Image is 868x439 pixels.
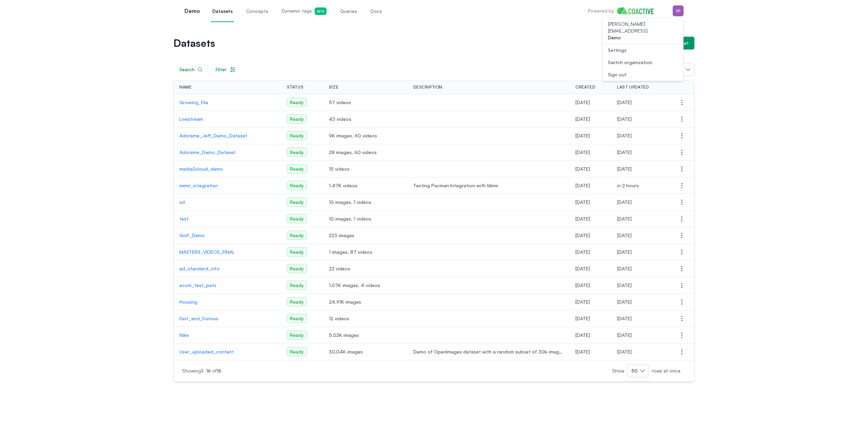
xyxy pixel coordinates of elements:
[206,368,211,374] span: 16
[617,249,632,255] span: Tuesday, December 5, 2023 at 3:45:59 AM PST
[612,367,627,374] span: Show
[217,368,221,374] span: 16
[617,199,632,205] span: Friday, January 17, 2025 at 3:32:42 AM PST
[179,332,276,339] p: Nike
[216,66,236,73] div: Filter
[617,116,632,122] span: Tuesday, July 1, 2025 at 9:13:05 AM PDT
[179,149,276,156] p: Adoreme_Demo_Dataset
[174,63,209,76] button: Search
[617,149,632,155] span: Tuesday, May 20, 2025 at 11:03:47 PM PDT
[287,181,307,190] span: Ready
[673,5,684,16] button: Menu for the logged in user
[329,232,403,239] span: 223 images
[179,232,276,239] p: Golf_Demo
[617,99,632,105] span: Tuesday, July 1, 2025 at 2:41:34 PM PDT
[287,98,307,107] span: Ready
[617,332,632,338] span: Tuesday, November 22, 2022 at 6:36:42 AM PST
[575,116,590,122] span: Saturday, June 28, 2025 at 12:42:26 AM PDT
[210,63,242,76] button: Filter
[179,66,203,73] div: Search
[329,199,403,206] span: 10 images, 1 videos
[329,166,403,172] span: 15 videos
[179,132,276,139] p: Adoreme_Jeff_Demo_Dataset
[588,7,614,14] p: Powered by
[287,347,307,356] span: Ready
[575,199,590,205] span: Tuesday, December 17, 2024 at 6:18:25 PM PST
[179,249,276,255] a: MASTERS_VIDEOS_FINAL
[287,281,307,290] span: Ready
[329,265,403,272] span: 22 videos
[617,84,649,90] span: Last Updated
[282,7,327,15] span: Dynamic tags
[608,59,652,66] div: Switch organization
[329,149,403,156] span: 28 images, 60 videos
[287,297,307,306] span: Ready
[179,282,276,289] a: ecom_test_pets
[617,183,639,188] span: Wednesday, August 13, 2025 at 4:44:35 PM PDT
[179,182,276,189] a: mimir_integration
[179,265,276,272] a: ad_standard_info
[179,299,276,305] a: Housing
[287,131,307,140] span: Ready
[212,368,221,374] span: of
[575,299,590,305] span: Thursday, August 17, 2023 at 9:34:27 PM PDT
[287,214,307,223] span: Ready
[617,232,632,238] span: Tuesday, December 5, 2023 at 5:00:52 AM PST
[575,84,595,90] span: Created
[575,216,590,222] span: Tuesday, December 17, 2024 at 6:16:55 PM PST
[329,348,403,355] span: 30.04K images
[287,247,307,256] span: Ready
[246,8,268,15] span: Concepts
[575,249,590,255] span: Tuesday, December 5, 2023 at 2:50:19 AM PST
[617,316,632,321] span: Wednesday, May 24, 2023 at 1:47:46 AM PDT
[179,84,192,90] span: Name
[179,348,276,355] a: User_uploaded_content
[329,84,338,90] span: Size
[179,315,276,322] a: Fast_and_Furious
[617,216,632,222] span: Tuesday, December 17, 2024 at 6:52:26 PM PST
[575,183,590,188] span: Thursday, January 30, 2025 at 1:01:33 AM PST
[287,231,307,240] span: Ready
[179,199,276,206] a: sd
[575,349,590,355] span: Tuesday, October 18, 2022 at 8:56:10 PM PDT
[617,299,632,305] span: Thursday, August 17, 2023 at 10:53:46 PM PDT
[575,232,590,238] span: Tuesday, December 5, 2023 at 4:27:02 AM PST
[329,182,403,189] span: 1.47K videos
[603,44,683,56] a: Settings
[575,149,590,155] span: Tuesday, May 20, 2025 at 10:10:19 PM PDT
[287,114,307,123] span: Ready
[179,116,276,122] p: Livestream
[329,282,403,289] span: 1.07K images, 4 videos
[617,282,632,288] span: Friday, December 1, 2023 at 12:21:53 AM PST
[179,215,276,222] a: test
[575,282,590,288] span: Thursday, November 30, 2023 at 11:18:04 PM PST
[617,7,659,14] img: Home
[617,349,632,355] span: Tuesday, October 18, 2022 at 11:22:45 PM PDT
[329,332,403,339] span: 5.02K images
[631,367,638,374] span: 50
[617,266,632,271] span: Friday, December 1, 2023 at 5:10:52 PM PST
[179,166,276,172] p: media2cloud_demo
[575,166,590,172] span: Monday, May 19, 2025 at 1:18:31 AM PDT
[413,182,565,189] span: Testing Pacman Integration with Mimir
[184,7,200,15] p: Demo
[603,56,683,69] button: Switch organization
[287,148,307,157] span: Ready
[329,215,403,222] span: 10 images, 1 videos
[627,364,649,377] button: 50
[575,332,590,338] span: Tuesday, November 22, 2022 at 5:48:45 AM PST
[575,133,590,138] span: Tuesday, May 20, 2025 at 11:26:48 PM PDT
[617,166,632,172] span: Wednesday, May 21, 2025 at 7:20:40 AM PDT
[329,249,403,255] span: 1 images, 87 videos
[329,132,403,139] span: 9K images, 60 videos
[179,99,276,106] a: Growing_File
[182,367,350,374] p: Showing -
[329,315,403,322] span: 12 videos
[413,84,442,90] span: Description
